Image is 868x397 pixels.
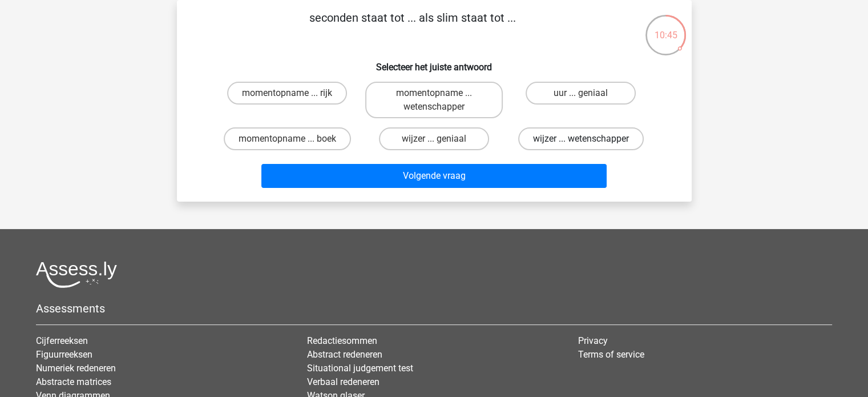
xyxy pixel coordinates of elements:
[36,349,92,360] a: Figuurreeksen
[578,349,644,360] a: Terms of service
[307,349,382,360] a: Abstract redeneren
[644,14,687,42] div: 10:45
[36,302,832,315] h5: Assessments
[307,335,377,346] a: Redactiesommen
[307,363,413,374] a: Situational judgement test
[195,9,631,43] p: seconden staat tot ... als slim staat tot ...
[227,82,347,105] label: momentopname ... rijk
[261,164,607,188] button: Volgende vraag
[365,82,503,118] label: momentopname ... wetenschapper
[307,376,380,387] a: Verbaal redeneren
[224,127,351,150] label: momentopname ... boek
[578,335,608,346] a: Privacy
[36,261,117,288] img: Assessly logo
[379,127,489,150] label: wijzer ... geniaal
[36,363,116,374] a: Numeriek redeneren
[36,335,88,346] a: Cijferreeksen
[518,127,644,150] label: wijzer ... wetenschapper
[195,53,673,73] h6: Selecteer het juiste antwoord
[526,82,636,105] label: uur ... geniaal
[36,376,111,387] a: Abstracte matrices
